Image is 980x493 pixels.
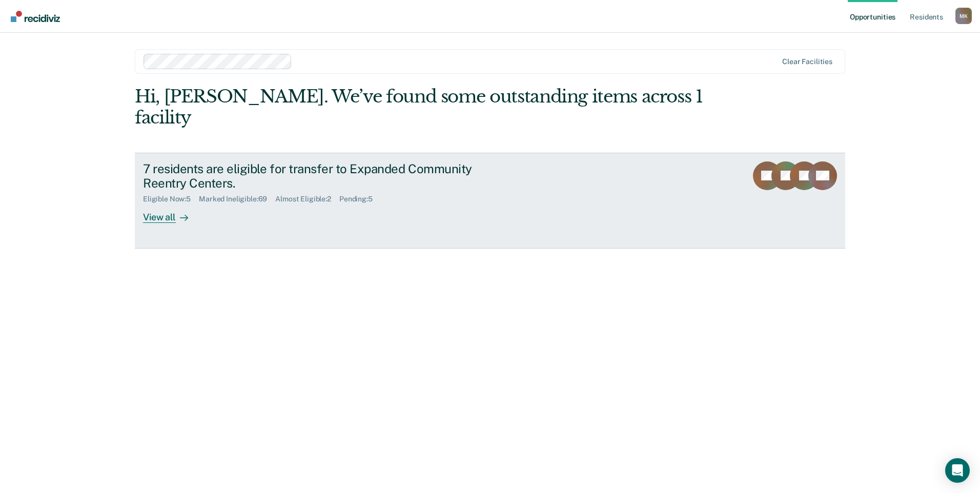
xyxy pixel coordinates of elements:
div: Clear facilities [782,57,832,66]
div: Pending : 5 [339,195,381,203]
div: Almost Eligible : 2 [275,195,339,203]
div: Eligible Now : 5 [143,195,199,203]
div: Marked Ineligible : 69 [199,195,275,203]
div: Hi, [PERSON_NAME]. We’ve found some outstanding items across 1 facility [135,86,703,128]
a: 7 residents are eligible for transfer to Expanded Community Reentry Centers.Eligible Now:5Marked ... [135,153,845,249]
div: M K [955,8,972,24]
img: Recidiviz [11,11,60,22]
div: View all [143,203,200,223]
button: Profile dropdown button [955,8,972,24]
div: Open Intercom Messenger [945,458,970,483]
div: 7 residents are eligible for transfer to Expanded Community Reentry Centers. [143,161,503,191]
